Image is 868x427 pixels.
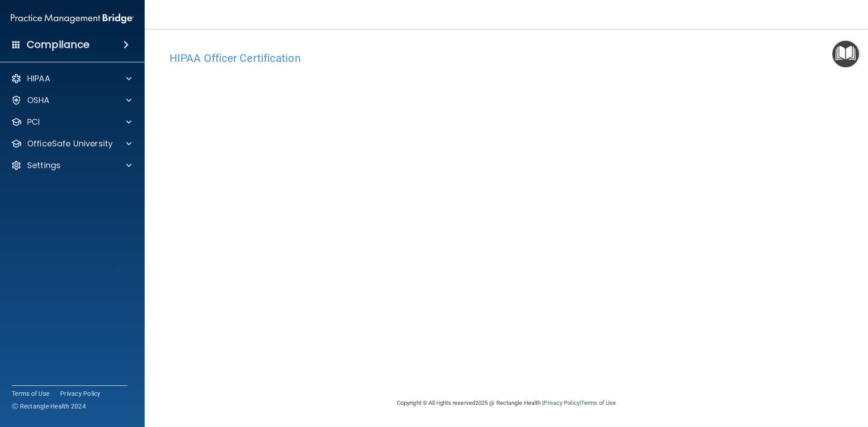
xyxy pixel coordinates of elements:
[11,9,134,28] img: PMB logo
[341,389,671,418] div: Copyright © All rights reserved 2025 @ Rectangle Health | |
[60,389,101,398] a: Privacy Policy
[27,160,61,171] p: Settings
[712,363,857,399] iframe: Drift Widget Chat Controller
[12,389,49,398] a: Terms of Use
[11,73,132,84] a: HIPAA
[11,117,132,127] a: PCI
[11,95,132,106] a: OSHA
[27,38,90,51] h4: Compliance
[27,117,40,127] p: PCI
[581,399,616,406] a: Terms of Use
[170,52,843,64] h4: HIPAA Officer Certification
[170,69,843,363] iframe: hipaa-training
[543,399,579,406] a: Privacy Policy
[27,73,50,84] p: HIPAA
[832,41,859,67] button: Open Resource Center
[27,95,50,106] p: OSHA
[27,138,113,149] p: OfficeSafe University
[11,138,132,149] a: OfficeSafe University
[11,160,132,171] a: Settings
[12,402,86,411] span: Ⓒ Rectangle Health 2024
